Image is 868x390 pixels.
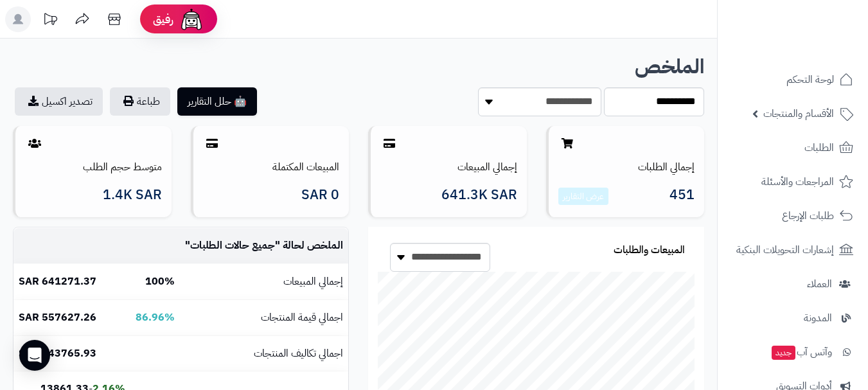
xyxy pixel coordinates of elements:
span: الأقسام والمنتجات [763,105,834,123]
span: وآتس آب [770,343,832,361]
a: وآتس آبجديد [725,337,860,368]
a: الطلبات [725,132,860,163]
button: 🤖 حلل التقارير [177,87,257,116]
span: إشعارات التحويلات البنكية [736,241,834,259]
a: المدونة [725,303,860,333]
b: 86.96% [136,310,175,325]
span: 451 [669,188,695,206]
a: المبيعات المكتملة [272,159,339,175]
a: متوسط حجم الطلب [83,159,162,175]
span: المدونة [804,309,832,327]
a: العملاء [725,269,860,299]
button: طباعة [110,87,170,116]
span: رفيق [153,12,173,27]
a: المراجعات والأسئلة [725,166,860,197]
span: العملاء [807,275,832,293]
span: لوحة التحكم [786,71,834,89]
span: الطلبات [804,139,834,157]
td: اجمالي قيمة المنتجات [180,300,348,335]
a: عرض التقارير [563,190,604,203]
td: اجمالي تكاليف المنتجات [180,336,348,371]
span: 641.3K SAR [441,188,517,202]
span: 0 SAR [301,188,339,202]
span: 1.4K SAR [103,188,162,202]
b: الملخص [635,51,704,82]
a: إجمالي الطلبات [638,159,695,175]
a: تصدير اكسيل [15,87,103,116]
b: 641271.37 SAR [19,274,96,289]
a: إجمالي المبيعات [457,159,517,175]
span: المراجعات والأسئلة [761,173,834,191]
b: 100% [145,274,175,289]
span: جديد [772,346,795,360]
div: Open Intercom Messenger [19,340,50,371]
img: logo-2.png [781,10,856,37]
b: 543765.93 SAR [19,346,96,361]
a: لوحة التحكم [725,64,860,95]
a: تحديثات المنصة [34,6,66,35]
td: الملخص لحالة " " [180,228,348,263]
img: ai-face.png [179,6,204,32]
td: إجمالي المبيعات [180,264,348,299]
b: 557627.26 SAR [19,310,96,325]
span: طلبات الإرجاع [782,207,834,225]
h3: المبيعات والطلبات [614,245,685,256]
a: طلبات الإرجاع [725,200,860,231]
a: إشعارات التحويلات البنكية [725,235,860,265]
span: جميع حالات الطلبات [190,238,275,253]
